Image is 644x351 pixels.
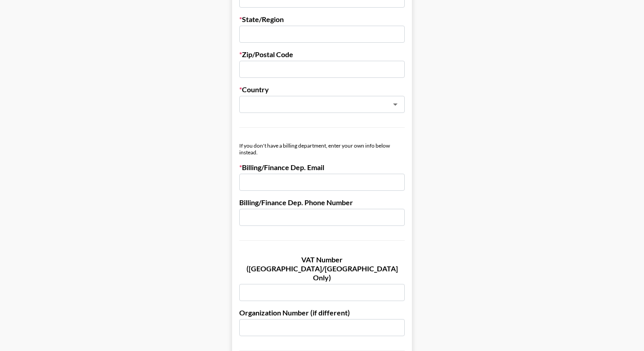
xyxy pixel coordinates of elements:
[239,142,405,156] div: If you don't have a billing department, enter your own info below instead.
[239,85,405,94] label: Country
[239,308,405,317] label: Organization Number (if different)
[239,198,405,207] label: Billing/Finance Dep. Phone Number
[389,98,402,111] button: Open
[239,15,405,24] label: State/Region
[239,50,405,59] label: Zip/Postal Code
[239,163,405,172] label: Billing/Finance Dep. Email
[239,255,405,282] label: VAT Number ([GEOGRAPHIC_DATA]/[GEOGRAPHIC_DATA] Only)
